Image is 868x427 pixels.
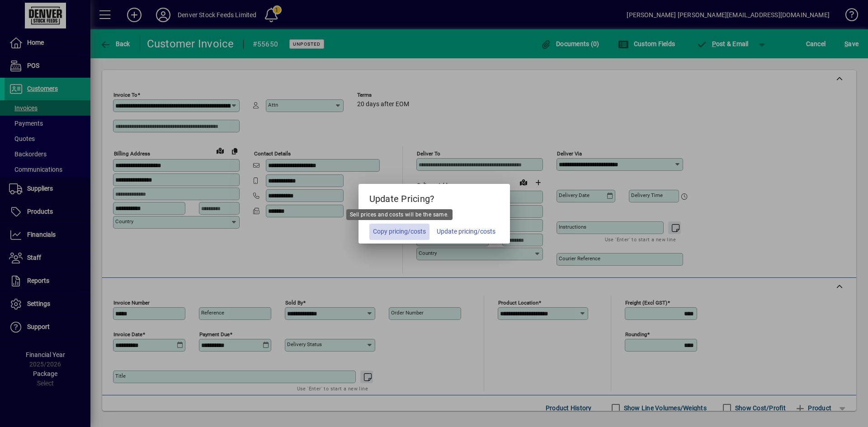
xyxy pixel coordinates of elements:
[369,224,429,240] button: Copy pricing/costs
[437,227,495,236] span: Update pricing/costs
[373,227,426,236] span: Copy pricing/costs
[359,184,510,210] h5: Update Pricing?
[433,224,499,240] button: Update pricing/costs
[346,209,453,220] div: Sell prices and costs will be the same.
